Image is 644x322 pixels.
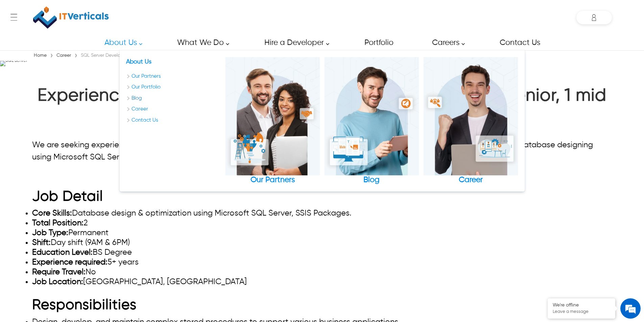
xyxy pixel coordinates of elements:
[33,3,109,32] img: IT Verticals Inc
[32,139,612,163] p: We are seeking experienced SQL Servers Developer (multiple roles : One senior and one mid experie...
[55,53,73,58] a: Career
[32,209,72,217] strong: Core Skills:
[32,171,612,209] h2: Job Detail
[32,228,612,238] li: Permanent
[97,35,146,50] a: About Us
[14,85,118,153] span: We are offline. Please leave us a message.
[32,268,86,276] strong: Require Travel:
[32,219,84,227] strong: Total Position:
[11,41,28,44] img: logo_Zg8I0qSkbAqR2WFHt3p6CTuqpyXMFPubPcD2OT02zFN43Cy9FUNNG3NEPhM_Q1qe_.png
[32,218,612,228] li: 2
[50,51,53,60] span: ›
[32,277,612,287] li: [GEOGRAPHIC_DATA], [GEOGRAPHIC_DATA]
[32,229,68,237] strong: Job Type:
[74,51,77,60] span: ›
[111,3,127,20] div: Minimize live chat window
[324,57,419,175] img: Blog
[126,83,221,91] a: Our Portfolio
[423,175,518,185] div: Career
[126,73,221,80] a: Our Partners
[3,184,129,208] textarea: Type your message and click 'Submit'
[324,175,419,185] div: Blog
[79,52,166,59] div: SQL Server Developer ( Multiple Roles )
[424,35,469,50] a: Careers
[32,239,51,247] strong: Shift:
[225,57,320,185] a: Our Partners
[126,105,221,113] a: Career
[47,177,51,181] img: salesiqlogo_leal7QplfZFryJ6FIlVepeu7OftD7mt8q6exU6-34PB8prfIgodN67KcxXM9Y7JQ_.png
[257,35,333,50] a: Hire a Developer
[126,59,151,65] a: About Us
[32,248,93,256] strong: Education Level:
[126,117,221,124] a: Contact Us
[169,35,233,50] a: What We Do
[357,35,401,50] a: Portfolio
[99,208,123,217] em: Submit
[126,95,221,102] a: Blog
[32,3,110,32] a: IT Verticals Inc
[32,297,612,317] h2: Responsibilities
[553,309,610,315] p: Leave a message
[225,175,320,185] div: Our Partners
[32,257,612,267] li: 5+ years
[553,302,610,308] div: We're offline
[53,177,86,182] em: Driven by SalesIQ
[32,248,612,257] li: BS Degree
[32,238,612,248] li: Day shift (9AM & 6PM)
[423,57,518,185] a: Career
[32,267,612,277] li: No
[32,208,612,218] li: Database design & optimization using Microsoft SQL Server, SSIS Packages.
[35,38,114,47] div: Leave a message
[32,53,48,58] a: Home
[225,57,320,175] img: Our Partners
[423,57,518,175] img: Career
[492,35,547,50] a: Contact Us
[32,85,612,131] h1: Experienced SQL Server Developer (Multiple Positions : 1 senior, 1 mid experienced)
[324,57,419,185] a: Blog
[32,258,108,266] strong: Experience required:
[32,278,83,286] strong: Job Location:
